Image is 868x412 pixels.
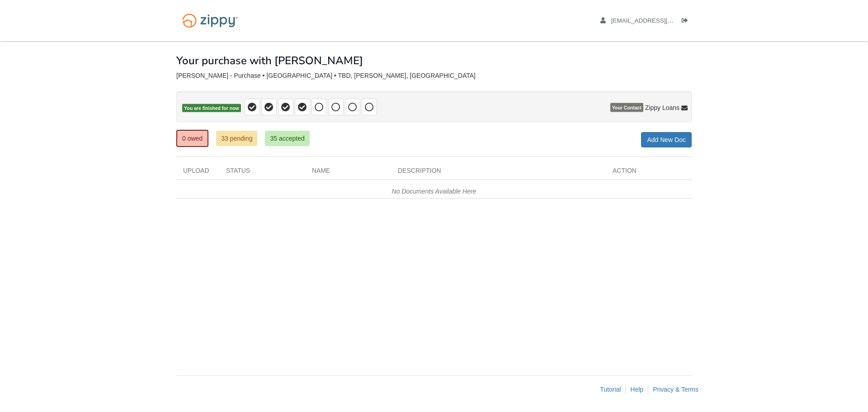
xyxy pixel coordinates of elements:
[641,132,692,147] a: Add New Doc
[305,166,391,180] div: Name
[611,17,715,24] span: ajakkcarr@gmail.com
[176,166,219,180] div: Upload
[182,104,241,113] span: You are finished for now
[606,166,692,180] div: Action
[176,72,692,80] div: [PERSON_NAME] - Purchase • [GEOGRAPHIC_DATA] • TBD, [PERSON_NAME], [GEOGRAPHIC_DATA]
[176,130,208,147] a: 0 owed
[265,131,309,146] a: 35 accepted
[219,166,305,180] div: Status
[610,103,643,112] span: Your Contact
[391,166,606,180] div: Description
[392,188,476,195] em: No Documents Available Here
[653,386,698,393] a: Privacy & Terms
[600,386,621,393] a: Tutorial
[682,17,692,26] a: Log out
[600,17,715,26] a: edit profile
[630,386,643,393] a: Help
[645,103,679,112] span: Zippy Loans
[176,55,363,66] h1: Your purchase with [PERSON_NAME]
[176,9,244,32] img: Logo
[216,131,257,146] a: 33 pending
